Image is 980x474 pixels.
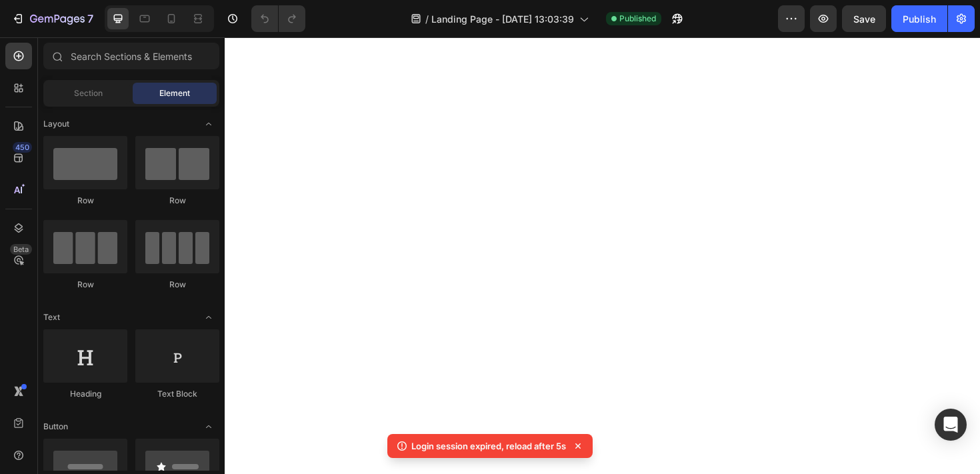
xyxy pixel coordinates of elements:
span: Element [159,87,190,99]
div: 450 [13,142,32,153]
div: Undo/Redo [251,5,305,32]
input: Search Sections & Elements [43,43,219,69]
span: Toggle open [198,307,219,328]
div: Heading [43,388,127,400]
span: Section [74,87,103,99]
span: / [425,12,429,26]
span: Layout [43,118,69,130]
span: Save [853,13,875,25]
p: Login session expired, reload after 5s [411,439,566,453]
button: Save [842,5,886,32]
div: Row [43,279,127,291]
span: Button [43,421,68,433]
button: Publish [891,5,947,32]
div: Publish [903,12,936,26]
span: Toggle open [198,113,219,135]
iframe: Design area [225,36,980,430]
button: 7 [5,5,99,32]
span: Text [43,311,60,323]
div: Beta [10,244,32,255]
div: Row [135,279,219,291]
div: Row [135,195,219,207]
div: Text Block [135,388,219,400]
div: Row [43,195,127,207]
span: Landing Page - [DATE] 13:03:39 [431,12,574,26]
div: Open Intercom Messenger [935,409,967,441]
span: Toggle open [198,416,219,437]
p: 7 [87,11,93,27]
span: Published [619,13,656,25]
